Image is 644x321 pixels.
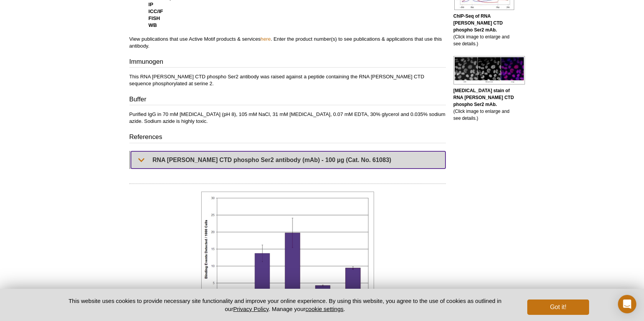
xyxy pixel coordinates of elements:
[454,13,515,47] p: (Click image to enlarge and see details.)
[131,151,445,169] summary: RNA [PERSON_NAME] CTD phospho Ser2 antibody (mAb) - 100 µg (Cat. No. 61083)
[305,306,343,312] button: cookie settings
[129,95,446,106] h3: Buffer
[261,36,271,42] a: here
[618,295,636,313] div: Open Intercom Messenger
[454,88,514,107] b: [MEDICAL_DATA] stain of RNA [PERSON_NAME] CTD phospho Ser2 mAb.
[55,297,515,313] p: This website uses cookies to provide necessary site functionality and improve your online experie...
[454,56,525,84] img: RNA pol II CTD phospho Ser2 antibody (mAb) tested by immunofluorescence.
[149,15,160,21] strong: FISH
[233,306,268,312] a: Privacy Policy
[129,132,446,143] h3: References
[129,73,446,87] p: This RNA [PERSON_NAME] CTD phospho Ser2 antibody was raised against a peptide containing the RNA ...
[149,22,157,28] strong: WB
[454,87,515,122] p: (Click image to enlarge and see details.)
[527,299,589,315] button: Got it!
[454,13,503,33] b: ChIP-Seq of RNA [PERSON_NAME] CTD phospho Ser2 mAb.
[129,57,446,68] h3: Immunogen
[201,192,374,311] img: RNA pol II CTD phospho Ser2 antibody (mAb) tested by ChIP.
[129,111,446,125] p: Purified IgG in 70 mM [MEDICAL_DATA] (pH 8), 105 mM NaCl, 31 mM [MEDICAL_DATA], 0.07 mM EDTA, 30%...
[149,2,153,7] strong: IP
[149,8,163,14] strong: ICC/IF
